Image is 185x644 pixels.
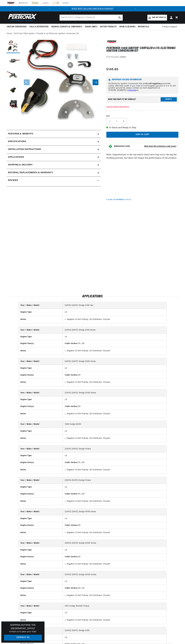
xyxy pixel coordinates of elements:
[4,630,42,633] p: Contact us to place your order.
[63,421,166,428] td: 1968 Dodge M300
[7,25,27,28] span: Ignition Conversions
[19,497,63,505] th: Notes
[118,24,137,30] summary: Spark Plug Wires
[147,15,167,21] a: Add my vehicle
[65,587,77,589] strong: Cubic Inches:
[19,466,63,474] th: Notes
[67,531,165,534] li: Negative 12-Volt Polarity; OE Distributor Chrysler
[63,396,166,403] td: L6
[137,24,150,30] summary: Motorcycle
[19,302,63,309] th: Year / Make / Model
[63,603,166,610] td: 1967 Dodge Wm300 Pickup
[162,24,178,30] summary: Product Support
[114,145,130,147] strong: EMISSIONS CODE
[19,410,63,418] th: Notes
[146,83,160,85] strong: 12-volt negative
[84,24,99,30] summary: Engine Swaps
[63,334,166,340] td: L6
[63,508,166,515] td: [DATE]-[DATE] Dodge W100 Series
[67,500,165,503] li: Negative 12-Volt Polarity; OE Distributor Chrysler
[65,374,77,376] strong: Cubic Inches:
[7,32,12,35] a: Home
[50,24,84,30] summary: Headers, Exhausts & Components
[63,327,166,334] td: [DATE]-[DATE] Dodge D100 Series
[19,340,63,347] th: Engine Size(s)
[4,624,42,630] h3: Shipping Outside the [GEOGRAPHIC_DATA]?
[63,547,166,553] td: L6
[19,560,63,568] th: Notes
[19,540,63,547] th: Year / Make / Model
[8,163,33,167] h2: Shipping & Delivery
[85,25,97,28] span: Engine Swaps
[19,578,63,585] th: Engine Type
[106,115,178,117] label: QTY
[63,477,166,484] td: [DATE]-[DATE] Dodge Polara
[7,13,37,22] img: Pertronix
[7,84,20,97] button: Load image 4 in gallery view
[65,556,77,558] strong: Cubic Inches:
[65,405,77,407] strong: Cubic Inches:
[63,340,166,347] td: 170, 225
[108,79,176,81] h6: Important Voltage Information
[93,79,98,85] button: Slide right
[63,358,166,365] td: [DATE]-[DATE] Dodge D200 Series
[120,56,126,58] strong: 1361A
[19,334,63,340] th: Engine Type
[7,177,101,184] summary: Reviews
[63,302,166,309] td: [DATE]-[DATE] Dodge A108 Van
[51,25,82,28] span: Headers, Exhausts & Components
[19,508,63,515] th: Year / Make / Model
[106,67,118,72] span: $145.85
[7,40,101,125] media-gallery: Gallery Viewer
[19,372,63,378] th: Engine Size(s)
[63,459,166,466] td: 170, 225
[65,343,77,345] strong: Cubic Inches:
[19,358,63,365] th: Year / Make / Model
[19,491,63,497] th: Engine Size(s)
[106,199,131,201] p: C.A.R.B. EO Number: D-57-22
[29,25,49,28] span: Coils & Distributors
[63,634,166,641] td: L6
[117,15,123,21] button: search button
[106,106,129,108] a: View All Vehicle Applications
[7,130,101,138] summary: Features & Benefits
[19,327,63,334] th: Year / Make / Model
[19,459,63,466] th: Engine Size(s)
[72,8,113,10] a: SHOP BEST SELLING IGNITION & EXHAUST
[106,126,178,130] p: In-Stock and Ready to Ship
[19,421,63,428] th: Year / Make / Model
[19,446,63,452] th: Year / Make / Model
[19,522,63,529] th: Engine Size(s)
[19,435,63,442] th: Notes
[52,7,133,10] div: Announcement
[63,627,166,634] td: [DATE]-[DATE] Dodge A100
[161,97,177,102] button: Verify
[99,24,118,30] summary: Battery Products
[63,428,166,435] td: L6
[7,32,178,35] nav: breadcrumbs
[63,365,166,372] td: L6
[19,316,63,323] th: Notes
[7,24,28,30] summary: Ignition Conversions
[47,6,52,11] button: Translation missing: en.sections.announcements.previous_announcement
[108,144,113,149] img: Emissions code
[8,148,41,151] h2: Installation instructions
[63,372,166,378] td: 225
[7,40,20,53] button: Load image 1 in gallery view
[67,563,165,566] li: Negative 12-Volt Polarity; OE Distributor Chrysler
[19,553,63,560] th: Engine Size(s)
[67,349,165,352] li: Negative 12-Volt Polarity; OE Distributor Chrysler
[19,309,63,316] th: Engine Type
[19,365,63,372] th: Engine Type
[8,156,24,159] span: Applications
[152,16,166,19] span: Add my vehicle
[19,396,63,403] th: Engine Type
[8,140,26,143] h2: Specifications
[63,540,166,547] td: [DATE]-[DATE] Dodge W200 Series
[19,428,63,435] th: Engine Type
[108,83,176,92] p: All Electronic Ignition Conversion Kits are ground kits unless otherwise noted. If you need a 6-v...
[162,25,177,28] span: Product Support
[114,145,176,148] button: EMISSIONS CODEWhat does this emissions code mean?
[65,524,77,526] strong: Cubic Inches:
[19,571,63,578] th: Year / Make / Model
